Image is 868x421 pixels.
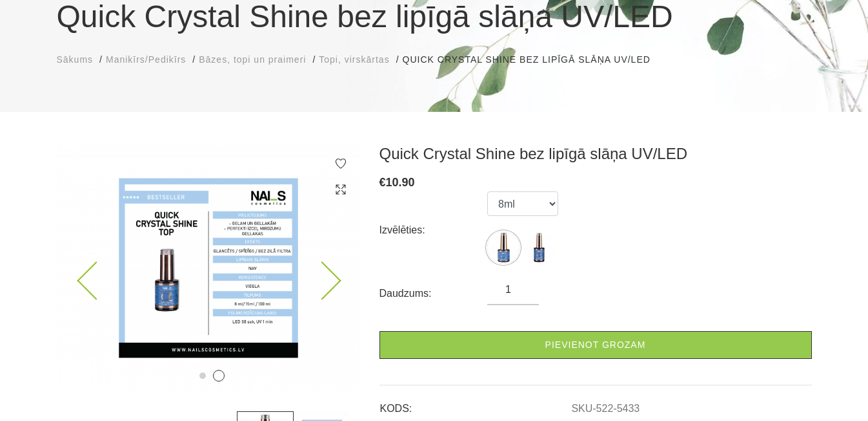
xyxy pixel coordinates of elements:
img: ... [487,232,520,264]
button: 1 of 2 [199,372,206,379]
a: Manikīrs/Pedikīrs [106,53,186,67]
a: Topi, virskārtas [319,53,389,67]
div: Izvēlēties: [379,220,488,241]
span: Bāzes, topi un praimeri [199,54,306,65]
td: KODS: [379,392,571,416]
h3: Quick Crystal Shine bez lipīgā slāņa UV/LED [379,144,812,164]
span: Sākums [57,54,94,65]
span: Topi, virskārtas [319,54,389,65]
img: ... [57,144,360,392]
a: SKU-522-5433 [571,403,640,415]
a: Pievienot grozam [379,331,812,359]
a: Bāzes, topi un praimeri [199,53,306,67]
span: € [379,176,386,189]
a: Sākums [57,53,94,67]
img: ... [523,232,555,264]
div: Daudzums: [379,283,488,304]
span: 10.90 [386,176,415,189]
span: Manikīrs/Pedikīrs [106,54,186,65]
button: 2 of 2 [213,370,225,382]
li: Quick Crystal Shine bez lipīgā slāņa UV/LED [403,53,663,67]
